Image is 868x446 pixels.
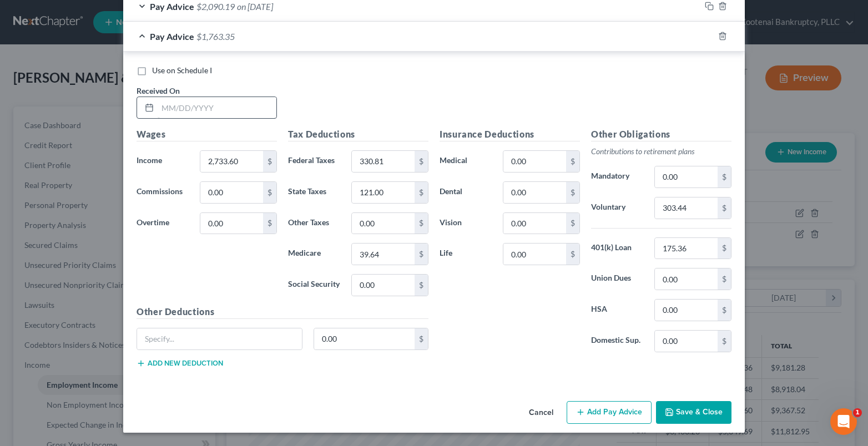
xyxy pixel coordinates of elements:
[137,155,162,165] span: Income
[655,331,718,352] input: 0.00
[503,182,566,203] input: 0.00
[655,197,718,219] input: 0.00
[152,65,212,75] span: Use on Schedule I
[503,244,566,265] input: 0.00
[655,166,718,187] input: 0.00
[352,213,415,234] input: 0.00
[200,151,263,172] input: 0.00
[586,268,649,290] label: Union Dues
[282,181,346,204] label: State Taxes
[434,150,497,173] label: Medical
[566,213,579,234] div: $
[237,1,273,12] span: on [DATE]
[415,244,428,265] div: $
[655,300,718,321] input: 0.00
[137,128,277,141] h5: Wages
[718,238,731,259] div: $
[352,275,415,296] input: 0.00
[200,182,263,203] input: 0.00
[137,305,428,319] h5: Other Deductions
[434,212,497,235] label: Vision
[434,181,497,204] label: Dental
[282,243,346,265] label: Medicare
[586,330,649,352] label: Domestic Sup.
[263,151,276,172] div: $
[566,244,579,265] div: $
[200,213,263,234] input: 0.00
[718,166,731,187] div: $
[282,212,346,235] label: Other Taxes
[434,243,497,265] label: Life
[656,401,731,424] button: Save & Close
[196,1,235,12] span: $2,090.19
[137,328,302,349] input: Specify...
[137,86,180,95] span: Received On
[314,328,415,349] input: 0.00
[263,213,276,234] div: $
[352,182,415,203] input: 0.00
[567,401,652,424] button: Add Pay Advice
[415,213,428,234] div: $
[655,238,718,259] input: 0.00
[352,151,415,172] input: 0.00
[586,299,649,321] label: HSA
[415,328,428,349] div: $
[718,331,731,352] div: $
[503,151,566,172] input: 0.00
[288,128,428,141] h5: Tax Deductions
[853,408,862,417] span: 1
[718,300,731,321] div: $
[586,166,649,188] label: Mandatory
[196,31,235,42] span: $1,763.35
[282,150,346,173] label: Federal Taxes
[566,182,579,203] div: $
[282,274,346,296] label: Social Security
[566,151,579,172] div: $
[131,181,194,204] label: Commissions
[158,97,276,118] input: MM/DD/YYYY
[131,212,194,235] label: Overtime
[591,128,731,141] h5: Other Obligations
[150,1,194,12] span: Pay Advice
[520,402,562,424] button: Cancel
[415,275,428,296] div: $
[830,408,857,435] iframe: Intercom live chat
[591,146,731,157] p: Contributions to retirement plans
[586,197,649,219] label: Voluntary
[440,128,580,141] h5: Insurance Deductions
[150,31,194,42] span: Pay Advice
[655,268,718,290] input: 0.00
[352,244,415,265] input: 0.00
[415,182,428,203] div: $
[263,182,276,203] div: $
[137,359,223,368] button: Add new deduction
[718,268,731,290] div: $
[503,213,566,234] input: 0.00
[586,237,649,260] label: 401(k) Loan
[718,197,731,219] div: $
[415,151,428,172] div: $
